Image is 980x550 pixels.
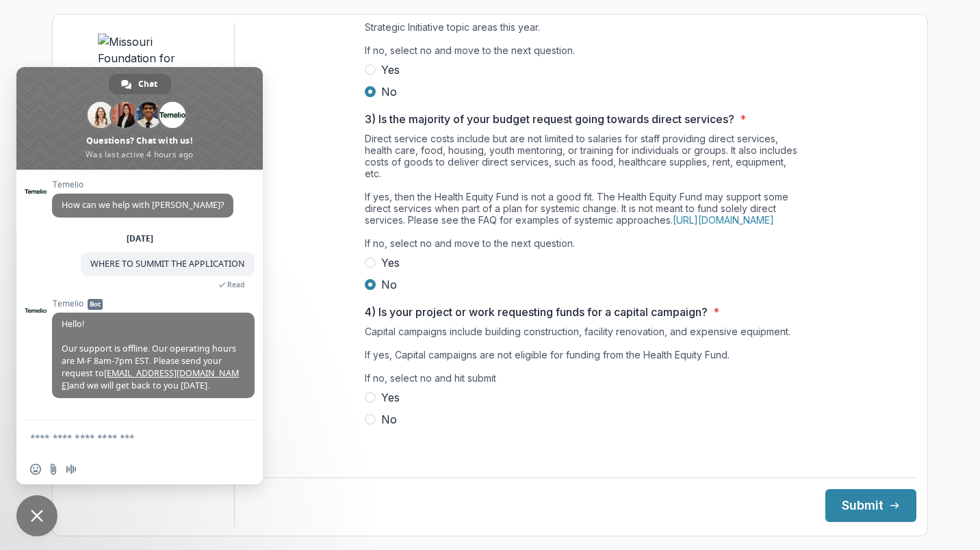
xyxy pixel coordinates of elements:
[30,420,222,454] textarea: Compose your message...
[381,83,397,100] span: No
[48,464,59,475] span: Send a file
[16,495,57,536] a: Close chat
[88,299,103,310] span: Bot
[138,74,157,94] span: Chat
[381,389,400,406] span: Yes
[673,214,774,226] a: [URL][DOMAIN_NAME]
[365,111,734,127] p: 3) Is the majority of your budget request going towards direct services?
[62,367,239,391] a: [EMAIL_ADDRESS][DOMAIN_NAME]
[98,34,201,83] img: Missouri Foundation for Health
[52,299,255,309] span: Temelio
[825,489,916,522] button: Submit
[109,74,171,94] a: Chat
[381,62,400,78] span: Yes
[127,235,153,243] div: [DATE]
[62,199,224,211] span: How can we help with [PERSON_NAME]?
[365,326,803,389] div: Capital campaigns include building construction, facility renovation, and expensive equipment. If...
[227,280,245,289] span: Read
[90,258,245,270] span: WHERE TO SUMMIT THE APPLICATION
[381,254,400,271] span: Yes
[30,464,41,475] span: Insert an emoji
[381,276,397,293] span: No
[66,464,77,475] span: Audio message
[381,411,397,428] span: No
[52,180,233,189] span: Temelio
[62,318,239,391] span: Hello! Our support is offline. Our operating hours are M-F 8am-7pm EST. Please send your request ...
[365,133,803,254] div: Direct service costs include but are not limited to salaries for staff providing direct services,...
[365,304,708,320] p: 4) Is your project or work requesting funds for a capital campaign?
